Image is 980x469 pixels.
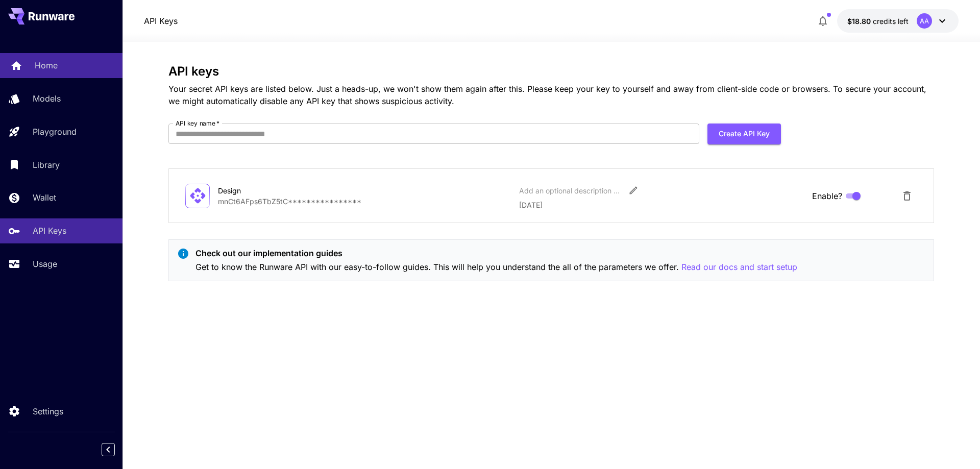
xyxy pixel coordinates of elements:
nav: breadcrumb [144,15,178,27]
a: API Keys [144,15,178,27]
div: $18.8013 [847,16,909,27]
button: Read our docs and start setup [681,261,797,274]
div: Collapse sidebar [109,440,122,459]
label: API key name [176,119,219,128]
button: Delete API Key [897,186,917,206]
p: API Keys [33,225,66,237]
p: Playground [33,126,77,138]
button: $18.8013AA [837,9,959,33]
button: Collapse sidebar [102,443,115,456]
button: Create API Key [707,124,781,144]
span: credits left [873,17,909,26]
p: Wallet [33,191,56,204]
span: $18.80 [847,17,873,26]
p: Library [33,159,60,171]
div: Add an optional description or comment [519,185,621,196]
p: Settings [33,405,63,417]
p: [DATE] [519,200,804,210]
p: Usage [33,258,57,270]
div: Design [218,185,320,196]
p: Your secret API keys are listed below. Just a heads-up, we won't show them again after this. Plea... [168,83,934,107]
p: Home [35,59,58,71]
h3: API keys [168,64,934,79]
p: Check out our implementation guides [195,247,797,259]
div: AA [917,13,932,29]
span: Enable? [812,190,842,202]
button: Edit [624,181,643,200]
p: Models [33,92,61,105]
p: Get to know the Runware API with our easy-to-follow guides. This will help you understand the all... [195,261,797,274]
